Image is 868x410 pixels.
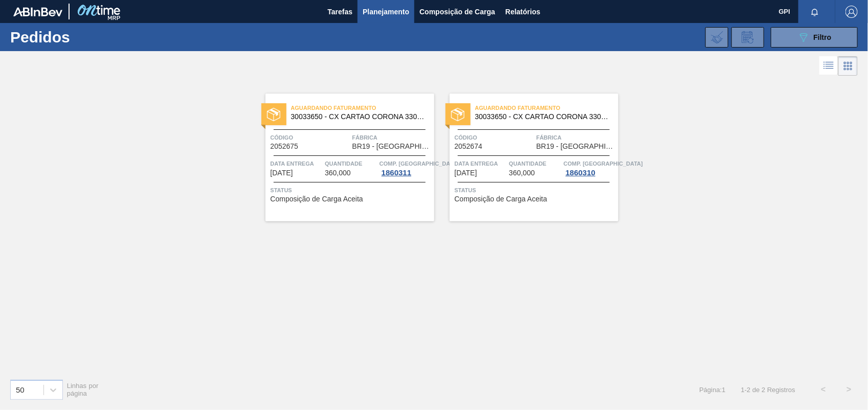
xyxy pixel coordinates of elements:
[455,143,483,150] span: 2052674
[564,169,597,177] div: 1860310
[325,158,377,169] span: Quantidade
[509,158,561,169] span: Quantidade
[291,103,434,113] span: Aguardando Faturamento
[13,7,62,16] img: TNhmsLtSVTkK8tSr43FrP2fwEKptu5GPRR3wAAAABJRU5ErkJggg==
[475,113,610,121] span: 30033650 - CX CARTAO CORONA 330 C6 NIV24
[419,6,495,18] span: Composição de Carga
[271,185,432,195] span: Status
[699,386,725,394] span: Página : 1
[455,132,534,143] span: Código
[455,158,507,169] span: Data Entrega
[836,377,862,402] button: >
[16,385,25,394] div: 50
[380,169,413,177] div: 1860311
[798,5,831,19] button: Notificações
[845,6,858,18] img: Logout
[352,143,432,150] span: BR19 - Nova Rio
[352,132,432,143] span: Fábrica
[271,143,299,150] span: 2052675
[271,158,323,169] span: Data Entrega
[819,56,838,76] div: Visão em Lista
[380,158,459,169] span: Comp. Carga
[811,377,836,402] button: <
[537,132,616,143] span: Fábrica
[67,382,99,397] span: Linhas por página
[731,27,764,48] div: Solicitação de Revisão de Pedidos
[564,158,643,169] span: Comp. Carga
[267,108,280,121] img: status
[741,386,795,394] span: 1 - 2 de 2 Registros
[250,94,434,221] a: statusAguardando Faturamento30033650 - CX CARTAO CORONA 330 C6 NIV24Código2052675FábricaBR19 - [G...
[505,6,540,18] span: Relatórios
[705,27,728,48] div: Importar Negociações dos Pedidos
[509,169,535,177] span: 360,000
[475,103,618,113] span: Aguardando Faturamento
[380,158,432,177] a: Comp. [GEOGRAPHIC_DATA]1860311
[814,33,832,41] span: Filtro
[564,158,616,177] a: Comp. [GEOGRAPHIC_DATA]1860310
[451,108,464,121] img: status
[271,132,350,143] span: Código
[434,94,618,221] a: statusAguardando Faturamento30033650 - CX CARTAO CORONA 330 C6 NIV24Código2052674FábricaBR19 - [G...
[10,31,160,43] h1: Pedidos
[363,6,409,18] span: Planejamento
[455,195,547,203] span: Composição de Carga Aceita
[325,169,351,177] span: 360,000
[537,143,616,150] span: BR19 - Nova Rio
[271,195,363,203] span: Composição de Carga Aceita
[455,169,477,177] span: 28/10/2025
[838,56,858,76] div: Visão em Cards
[327,6,352,18] span: Tarefas
[291,113,426,121] span: 30033650 - CX CARTAO CORONA 330 C6 NIV24
[455,185,616,195] span: Status
[771,27,858,48] button: Filtro
[271,169,293,177] span: 28/10/2025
